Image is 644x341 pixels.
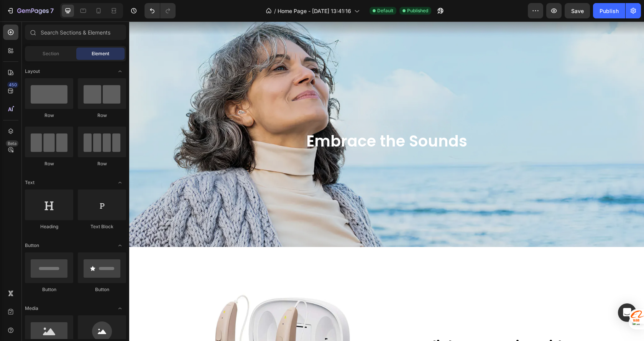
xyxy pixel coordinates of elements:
span: Toggle open [114,302,126,315]
span: Default [377,7,393,14]
span: Element [92,50,109,57]
div: 450 [7,82,18,88]
span: Save [571,8,584,14]
button: 7 [3,3,57,18]
div: Beta [6,140,18,147]
span: Layout [25,68,40,75]
span: Text [25,179,34,186]
div: Button [78,286,126,293]
div: Text Block [78,223,126,230]
span: Toggle open [114,176,126,189]
span: Home Page - [DATE] 13:41:16 [278,7,351,15]
span: Published [407,7,428,14]
div: Open Intercom Messenger [618,303,636,322]
div: Row [78,160,126,167]
div: Heading [25,223,73,230]
span: / [274,7,276,15]
strong: Auralink BTE Hearing Aids [272,315,440,333]
span: Button [25,242,39,249]
span: Toggle open [114,65,126,77]
p: 7 [50,6,54,15]
span: Media [25,305,38,312]
span: Toggle open [114,239,126,252]
div: Row [25,160,73,167]
div: Undo/Redo [145,3,176,18]
button: Publish [593,3,625,18]
input: Search Sections & Elements [25,25,126,40]
div: Button [25,286,73,293]
span: Section [43,50,59,57]
div: Row [78,112,126,119]
div: Row [25,112,73,119]
div: Publish [600,7,619,15]
iframe: Design area [129,21,644,341]
button: Save [565,3,590,18]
